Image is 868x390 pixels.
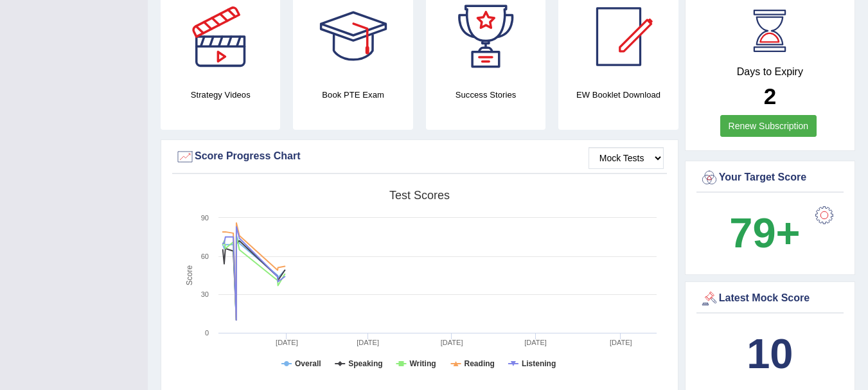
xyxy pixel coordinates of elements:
[558,88,678,102] h4: EW Booklet Download
[201,214,209,222] text: 90
[276,339,298,346] tspan: [DATE]
[201,290,209,298] text: 30
[357,339,379,346] tspan: [DATE]
[720,115,817,137] a: Renew Subscription
[522,359,556,368] tspan: Listening
[610,339,632,346] tspan: [DATE]
[205,329,209,337] text: 0
[465,359,495,368] tspan: Reading
[700,168,840,188] div: Your Target Score
[348,359,382,368] tspan: Speaking
[161,88,280,102] h4: Strategy Videos
[700,66,840,78] h4: Days to Expiry
[185,265,194,286] tspan: Score
[201,253,209,260] text: 60
[729,209,800,256] b: 79+
[700,289,840,308] div: Latest Mock Score
[764,84,776,109] b: 2
[524,339,547,346] tspan: [DATE]
[389,189,450,202] tspan: Test scores
[441,339,463,346] tspan: [DATE]
[295,359,321,368] tspan: Overall
[409,359,436,368] tspan: Writing
[747,330,793,377] b: 10
[175,147,664,166] div: Score Progress Chart
[293,88,412,102] h4: Book PTE Exam
[426,88,545,102] h4: Success Stories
